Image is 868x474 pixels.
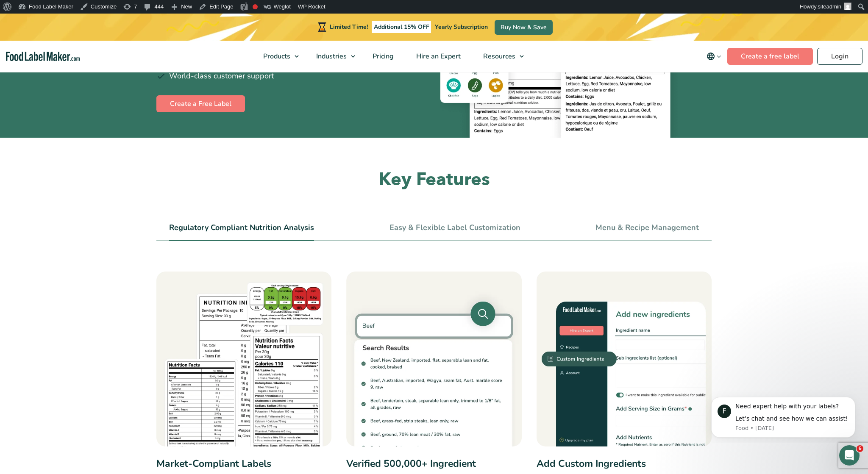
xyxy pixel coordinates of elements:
[253,4,258,9] div: Needs improvement
[261,52,291,61] span: Products
[857,445,863,452] span: 6
[818,3,841,10] span: siteadmin
[472,41,528,72] a: Resources
[6,52,80,61] a: Food Label Maker homepage
[252,41,303,72] a: Products
[305,41,359,72] a: Industries
[698,389,868,443] iframe: Intercom notifications message
[370,52,395,61] span: Pricing
[537,457,712,471] h3: Add Custom Ingredients
[156,95,245,112] a: Create a Free Label
[372,21,431,33] span: Additional 15% OFF
[169,223,314,233] a: Regulatory Compliant Nutrition Analysis
[169,222,314,241] li: Regulatory Compliant Nutrition Analysis
[314,52,348,61] span: Industries
[389,222,520,241] li: Easy & Flexible Label Customization
[839,445,860,466] iframe: Intercom live chat
[389,223,520,233] a: Easy & Flexible Label Customization
[727,48,813,65] a: Create a free label
[701,48,727,65] button: Change language
[595,223,699,233] a: Menu & Recipe Management
[362,41,403,72] a: Pricing
[156,457,331,471] h3: Market-Compliant Labels
[156,168,712,191] h2: Key Features
[595,222,699,241] li: Menu & Recipe Management
[169,70,274,82] span: World-class customer support
[435,23,488,31] span: Yearly Subscription
[495,20,553,35] a: Buy Now & Save
[481,52,516,61] span: Resources
[414,52,462,61] span: Hire an Expert
[817,48,862,65] a: Login
[405,41,470,72] a: Hire an Expert
[330,23,368,31] span: Limited Time!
